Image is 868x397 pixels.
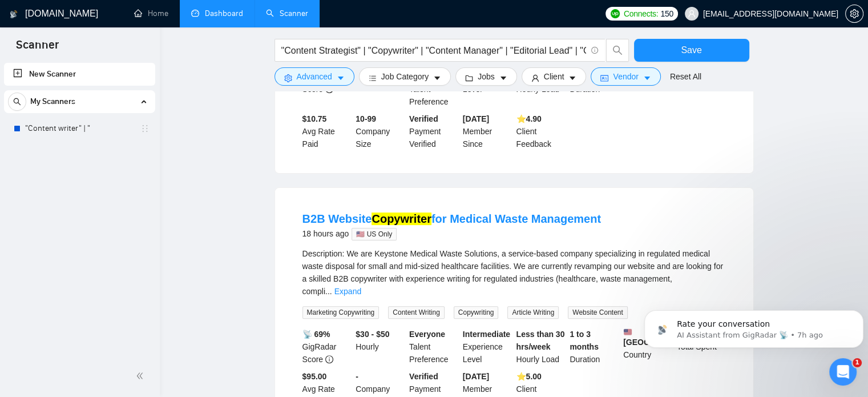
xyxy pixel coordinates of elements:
[274,67,354,86] button: settingAdvancedcaret-down
[463,372,489,381] b: [DATE]
[334,287,361,296] a: Expand
[516,372,542,381] b: ⭐️ 5.00
[30,90,75,113] span: My Scanners
[7,5,29,26] button: go back
[369,74,377,82] span: bars
[284,74,292,82] span: setting
[611,9,620,18] img: upwork-logo.png
[568,74,576,82] span: caret-down
[266,9,308,18] a: searchScanner
[302,372,327,381] b: $95.00
[25,117,134,140] a: "Content writer" | "
[463,330,510,339] b: Intermediate
[106,279,122,302] span: 😐
[70,279,99,302] span: disappointed reaction
[353,328,407,366] div: Hourly
[643,74,651,82] span: caret-down
[381,70,429,83] span: Job Category
[356,114,376,123] b: 10-99
[463,114,489,123] b: [DATE]
[13,63,146,86] a: New Scanner
[135,279,152,302] span: 😃
[567,328,621,366] div: Duration
[407,113,461,150] div: Payment Verified
[688,10,696,18] span: user
[8,93,26,111] button: search
[300,113,354,150] div: Avg Rate Paid
[478,70,495,83] span: Jobs
[845,9,863,18] a: setting
[670,70,701,83] a: Reset All
[325,355,333,363] span: info-circle
[302,114,327,123] b: $10.75
[607,45,628,55] span: search
[7,37,68,61] span: Scanner
[10,5,18,23] img: logo
[522,67,587,86] button: userClientcaret-down
[634,39,749,62] button: Save
[514,328,568,366] div: Hourly Load
[623,328,709,347] b: [GEOGRAPHIC_DATA]
[409,330,445,339] b: Everyone
[600,74,608,82] span: idcard
[845,5,863,23] button: setting
[660,7,673,20] span: 150
[640,286,868,366] iframe: Intercom notifications message
[499,74,507,82] span: caret-down
[409,114,438,123] b: Verified
[531,74,539,82] span: user
[388,306,444,319] span: Content Writing
[409,372,438,381] b: Verified
[325,287,332,296] span: ...
[302,247,726,298] div: Description: We are Keystone Medical Waste Solutions, a service-based company specializing in reg...
[352,228,397,240] span: 🇺🇸 US Only
[681,43,701,57] span: Save
[591,47,599,54] span: info-circle
[516,330,565,351] b: Less than 30 hrs/week
[136,370,147,382] span: double-left
[337,74,345,82] span: caret-down
[606,39,629,62] button: search
[302,306,380,319] span: Marketing Copywriting
[129,279,159,302] span: smiley reaction
[134,9,168,18] a: homeHome
[514,113,568,150] div: Client Feedback
[846,9,863,18] span: setting
[191,9,243,18] a: dashboardDashboard
[613,70,638,83] span: Vendor
[179,5,200,26] button: Expand window
[624,328,632,336] img: 🇺🇸
[140,124,150,133] span: holder
[4,63,155,86] li: New Scanner
[297,70,332,83] span: Advanced
[353,113,407,150] div: Company Size
[99,279,129,302] span: neutral face reaction
[568,306,628,319] span: Website Content
[624,7,658,20] span: Connects:
[507,306,559,319] span: Article Writing
[461,113,514,150] div: Member Since
[302,212,601,225] a: B2B WebsiteCopywriterfor Medical Waste Management
[455,67,517,86] button: folderJobscaret-down
[359,67,451,86] button: barsJob Categorycaret-down
[461,328,514,366] div: Experience Level
[300,328,354,366] div: GigRadar Score
[372,212,431,225] mark: Copywriter
[465,74,473,82] span: folder
[621,328,675,366] div: Country
[200,5,221,25] div: Close
[544,70,564,83] span: Client
[356,330,389,339] b: $30 - $50
[68,316,160,325] a: Open in help center
[281,43,586,58] input: Search Freelance Jobs...
[591,67,660,86] button: idcardVendorcaret-down
[516,114,542,123] b: ⭐️ 4.90
[407,328,461,366] div: Talent Preference
[570,330,599,351] b: 1 to 3 months
[356,372,358,381] b: -
[853,358,862,367] span: 1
